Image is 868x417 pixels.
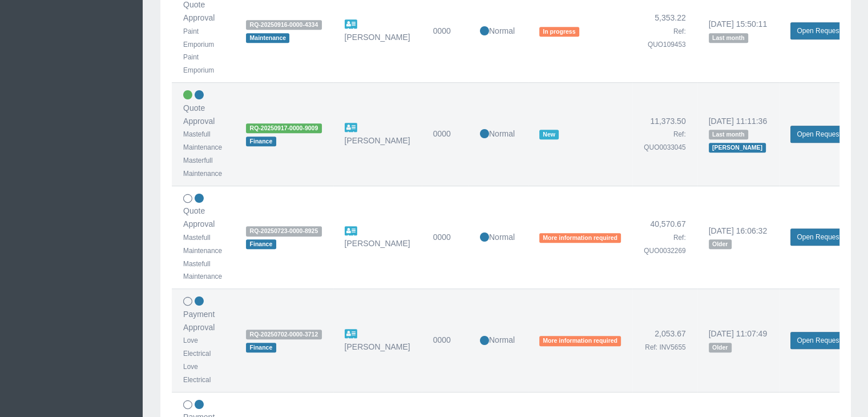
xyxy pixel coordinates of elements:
[246,239,276,249] span: Finance
[183,234,222,255] small: Mastefull Maintenance
[333,289,422,392] td: [PERSON_NAME]
[790,332,847,349] a: Open Request
[539,130,559,139] span: New
[183,363,211,384] small: Love Electrical
[790,228,847,246] a: Open Request
[709,239,732,249] span: Older
[790,22,847,39] a: Open Request
[246,33,289,43] span: Maintenance
[183,157,222,178] small: Masterfull Maintenance
[422,82,469,186] td: 0000
[632,289,697,392] td: 2,053.67
[246,330,321,339] span: RQ-20250702-0000-3712
[333,82,422,186] td: [PERSON_NAME]
[539,336,621,346] span: More information required
[539,233,621,243] span: More information required
[246,226,321,236] span: RQ-20250723-0000-8925
[709,130,748,139] span: Last month
[645,343,685,351] small: Ref: INV5655
[172,289,235,392] td: Payment Approval
[469,82,528,186] td: Normal
[539,27,579,37] span: In progress
[183,130,222,151] small: Mastefull Maintenance
[469,289,528,392] td: Normal
[422,186,469,289] td: 0000
[172,186,235,289] td: Quote Approval
[333,186,422,289] td: [PERSON_NAME]
[709,143,766,153] span: [PERSON_NAME]
[422,289,469,392] td: 0000
[183,260,222,281] small: Mastefull Maintenance
[183,27,214,49] small: Paint Emporium
[644,234,685,255] small: Ref: QUO0032269
[709,343,732,352] span: Older
[246,137,276,146] span: Finance
[648,27,686,49] small: Ref: QUO109453
[172,82,235,186] td: Quote Approval
[246,20,321,30] span: RQ-20250916-0000-4334
[632,82,697,186] td: 11,373.50
[790,126,847,143] a: Open Request
[697,82,780,186] td: [DATE] 11:11:36
[183,53,214,74] small: Paint Emporium
[697,186,780,289] td: [DATE] 16:06:32
[697,289,780,392] td: [DATE] 11:07:49
[709,33,748,43] span: Last month
[469,186,528,289] td: Normal
[632,186,697,289] td: 40,570.67
[246,123,321,133] span: RQ-20250917-0000-9009
[183,336,211,358] small: Love Electrical
[246,343,276,352] span: Finance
